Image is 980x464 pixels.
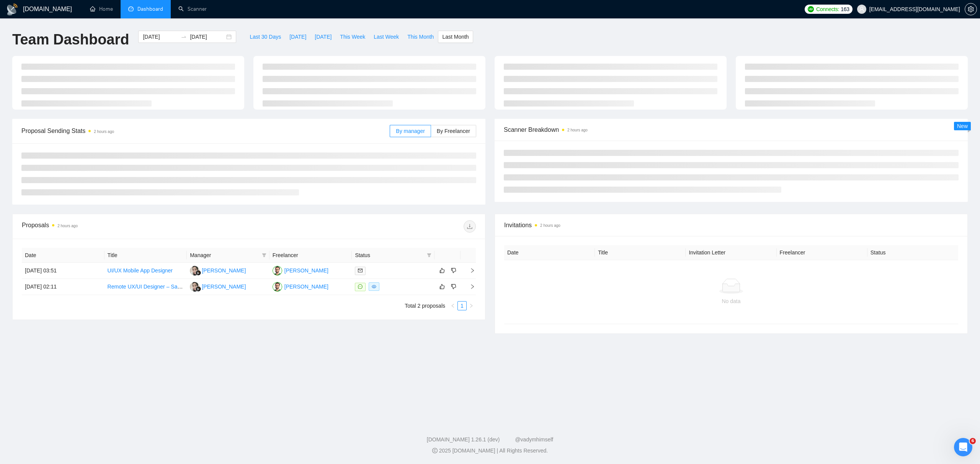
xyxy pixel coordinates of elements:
span: like [439,267,445,274]
th: Freelancer [777,245,867,260]
span: By manager [396,128,425,134]
a: UI/UX Mobile App Designer [108,267,173,274]
button: right [467,301,476,310]
span: swap-right [181,34,187,40]
button: dislike [449,282,458,291]
span: user [859,7,864,12]
img: logo [6,3,18,16]
span: By Freelancer [437,128,470,134]
span: message [358,284,363,289]
span: copyright [432,448,438,453]
button: This Week [336,31,369,43]
span: Last 30 Days [250,33,281,41]
li: Next Page [467,301,476,310]
span: Scanner Breakdown [504,125,959,134]
img: SA [273,266,282,275]
span: filter [260,249,268,261]
th: Manager [187,248,269,263]
span: dislike [451,284,456,290]
a: RR[PERSON_NAME] [190,267,246,273]
button: [DATE] [310,31,336,43]
span: Status [355,251,424,259]
img: SA [273,282,282,292]
input: Start date [143,33,178,41]
th: Status [867,245,958,260]
button: This Month [403,31,438,43]
span: right [464,284,475,289]
span: dislike [451,267,456,274]
a: 1 [458,302,466,310]
a: SA[PERSON_NAME] [273,267,328,273]
span: Last Month [442,33,469,41]
span: Last Week [374,33,399,41]
button: like [438,266,447,275]
button: Last Month [438,31,473,43]
span: right [464,268,475,273]
a: RR[PERSON_NAME] [190,283,246,289]
span: Invitations [504,220,958,230]
div: [PERSON_NAME] [202,282,246,291]
span: Manager [190,251,259,259]
div: [PERSON_NAME] [284,266,328,275]
span: to [181,34,187,40]
li: Previous Page [448,301,457,310]
span: left [451,303,455,308]
button: like [438,282,447,291]
button: setting [965,3,977,15]
input: End date [190,33,225,41]
span: filter [425,249,433,261]
h1: Team Dashboard [12,31,129,49]
span: [DATE] [315,33,332,41]
a: setting [965,6,977,12]
th: Freelancer [269,248,352,263]
button: left [448,301,457,310]
td: UI/UX Mobile App Designer [105,263,187,279]
th: Date [504,245,595,260]
th: Invitation Letter [686,245,776,260]
div: Proposals [22,220,249,233]
span: Proposal Sending Stats [21,126,390,136]
img: RR [190,266,199,275]
a: Remote UX/UI Designer – SaaS Trading Platform with the AI - powered modules [108,284,298,290]
time: 2 hours ago [57,224,78,228]
span: New [957,123,968,129]
div: [PERSON_NAME] [284,282,328,291]
a: searchScanner [178,6,207,12]
div: [PERSON_NAME] [202,266,246,275]
a: homeHome [90,6,113,12]
iframe: Intercom live chat [954,438,972,456]
button: [DATE] [285,31,310,43]
span: right [469,303,474,308]
time: 2 hours ago [567,128,588,132]
li: Total 2 proposals [405,301,445,310]
span: This Week [340,33,365,41]
span: like [439,284,445,290]
img: gigradar-bm.png [196,286,201,292]
div: 2025 [DOMAIN_NAME] | All Rights Reserved. [6,447,974,455]
span: Dashboard [137,6,163,12]
a: SA[PERSON_NAME] [273,283,328,289]
span: dashboard [128,6,134,11]
th: Title [595,245,686,260]
div: No data [510,297,952,305]
button: Last 30 Days [245,31,285,43]
img: upwork-logo.png [808,6,814,12]
img: RR [190,282,199,292]
span: 6 [970,438,976,444]
td: [DATE] 02:11 [22,279,105,295]
a: [DOMAIN_NAME] 1.26.1 (dev) [427,436,500,443]
span: filter [427,253,431,257]
td: [DATE] 03:51 [22,263,105,279]
a: @vadymhimself [515,436,553,443]
span: 163 [841,5,849,13]
time: 2 hours ago [94,130,114,134]
span: eye [372,284,376,289]
span: [DATE] [289,33,306,41]
button: Last Week [369,31,403,43]
span: mail [358,268,363,273]
span: filter [262,253,266,257]
td: Remote UX/UI Designer – SaaS Trading Platform with the AI - powered modules [105,279,187,295]
span: This Month [407,33,434,41]
th: Date [22,248,105,263]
